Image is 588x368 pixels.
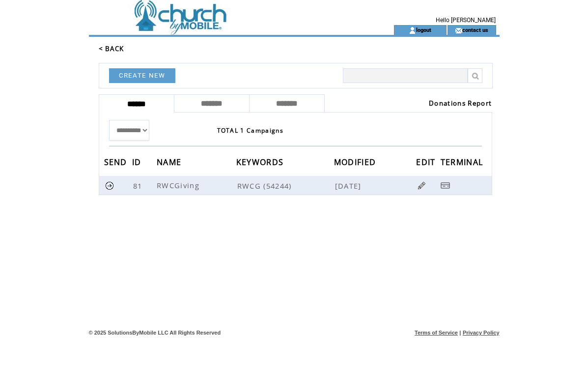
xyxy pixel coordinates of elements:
[236,159,286,165] a: KEYWORDS
[334,159,379,165] a: MODIFIED
[104,154,130,172] span: SEND
[334,154,379,172] span: MODIFIED
[109,68,175,83] a: CREATE NEW
[335,181,364,191] span: [DATE]
[133,181,145,191] span: 81
[409,27,416,34] img: account_icon.gif
[236,154,286,172] span: KEYWORDS
[463,330,500,336] a: Privacy Policy
[89,330,221,336] span: © 2025 SolutionsByMobile LLC All Rights Reserved
[415,330,458,336] a: Terms of Service
[416,27,431,33] a: logout
[132,154,144,172] span: ID
[436,17,496,24] span: Hello [PERSON_NAME]
[132,159,144,165] a: ID
[429,99,492,108] a: Donations Report
[157,180,202,190] span: RWCGiving
[459,330,461,336] span: |
[157,154,184,172] span: NAME
[157,159,184,165] a: NAME
[217,126,284,135] span: TOTAL 1 Campaigns
[462,27,488,33] a: contact us
[237,181,333,191] span: RWCG (54244)
[416,154,438,172] span: EDIT
[455,27,462,34] img: contact_us_icon.gif
[441,154,486,172] span: TERMINAL
[99,44,124,53] a: < BACK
